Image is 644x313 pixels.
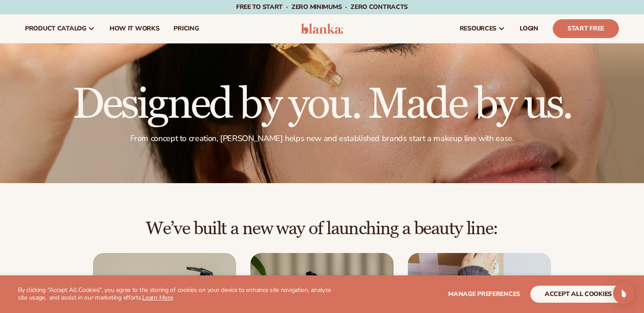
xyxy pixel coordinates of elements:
p: From concept to creation, [PERSON_NAME] helps new and established brands start a makeup line with... [25,133,619,144]
span: LOGIN [520,25,538,32]
h1: Designed by you. Made by us. [25,83,619,126]
h2: We’ve built a new way of launching a beauty line: [25,219,619,239]
button: accept all cookies [530,286,626,303]
a: How It Works [102,14,167,43]
a: Start Free [553,19,619,38]
a: pricing [166,14,206,43]
span: How It Works [110,25,160,32]
a: LOGIN [513,14,546,43]
span: Free to start · ZERO minimums · ZERO contracts [236,3,408,11]
a: product catalog [18,14,102,43]
span: Manage preferences [448,290,520,298]
span: resources [460,25,496,32]
img: logo [301,23,343,34]
a: resources [453,14,513,43]
p: By clicking "Accept All Cookies", you agree to the storing of cookies on your device to enhance s... [18,287,336,302]
span: pricing [174,25,199,32]
div: Open Intercom Messenger [613,283,635,304]
a: Learn More [142,293,173,302]
button: Manage preferences [448,286,520,303]
span: product catalog [25,25,86,32]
